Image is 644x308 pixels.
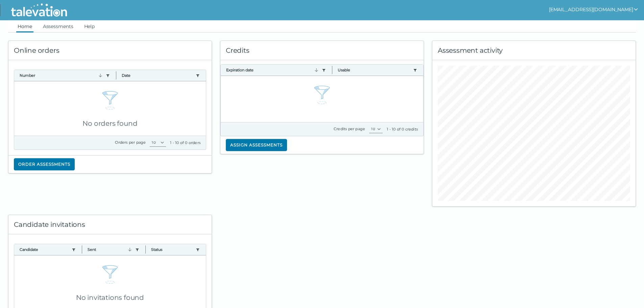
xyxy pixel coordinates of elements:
[226,67,319,73] button: Expiration date
[88,247,132,252] button: Sent
[220,41,424,60] div: Credits
[83,20,96,32] a: Help
[170,140,200,145] div: 1 - 10 of 0 orders
[122,73,193,78] button: Date
[338,67,410,73] button: Usable
[76,293,144,302] span: No invitations found
[8,2,70,19] img: Talevation_Logo_Transparent_white.png
[42,20,75,32] a: Assessments
[115,140,146,145] label: Orders per page
[387,126,418,132] div: 1 - 10 of 0 credits
[8,215,212,234] div: Candidate invitations
[20,73,103,78] button: Number
[549,5,639,14] button: show user actions
[14,158,75,170] button: Order assessments
[432,41,636,60] div: Assessment activity
[334,126,365,131] label: Credits per page
[226,139,287,151] button: Assign assessments
[143,242,148,257] button: Column resize handle
[330,63,334,77] button: Column resize handle
[20,247,69,252] button: Candidate
[82,119,137,127] span: No orders found
[8,41,212,60] div: Online orders
[16,20,33,32] a: Home
[80,242,84,257] button: Column resize handle
[114,68,118,82] button: Column resize handle
[151,247,193,252] button: Status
